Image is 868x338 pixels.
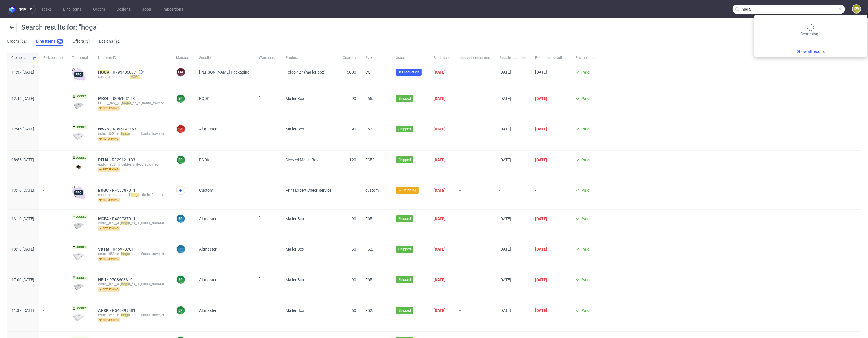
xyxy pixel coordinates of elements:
span: returning [98,226,120,231]
span: [DATE] [499,127,511,131]
span: Line item ID [98,55,167,60]
span: - [459,158,490,174]
span: Altmaster [199,216,217,221]
span: Shipped [398,96,411,101]
a: R459787011 [112,188,137,193]
span: - [43,158,63,174]
span: Stage [396,55,424,60]
span: F65. [365,216,373,221]
span: Mailer Box [286,277,304,282]
div: egdk__fs52__muebles_y_decoracion_edmi_s_l__DFHA [98,162,167,167]
a: R459787011 [112,216,137,221]
a: Line Items36 [36,37,63,46]
img: version_two_editor_data [72,283,86,291]
a: AHXP [98,308,112,313]
span: DFHA [98,158,112,162]
span: returning [98,318,120,322]
a: R459787011 [113,247,137,251]
a: Show all results [757,49,865,54]
span: - [259,214,276,233]
span: F52. [365,308,373,313]
mark: hoga [121,313,129,317]
a: Impositions [159,5,187,14]
span: Altmaster [199,247,217,251]
span: Locked [72,214,88,219]
span: Created at [11,55,30,60]
span: - [43,277,63,294]
span: - [459,70,490,82]
div: ostro__f52__el_ r_de_la_flauta_travesera_s_l__AHXP [98,313,167,317]
figcaption: EP [177,156,185,164]
span: returning [98,106,120,111]
span: 11:37 [DATE] [11,70,34,74]
span: [DATE] [499,158,511,162]
span: Paid [581,158,590,162]
span: Paid [581,127,590,131]
div: 32 [22,39,26,43]
span: 13:10 [DATE] [11,216,34,221]
figcaption: GF [177,125,185,133]
span: [DATE] [434,70,446,74]
span: EGDK [199,158,209,162]
span: [DATE] [434,158,446,162]
span: - [499,188,526,202]
span: [DATE] [535,247,547,251]
a: R540499481 [112,308,137,313]
a: HOGA [98,70,113,74]
span: - [459,188,490,202]
div: custom__custom____ [98,74,167,79]
span: Supplier [199,55,250,60]
span: [DATE] [434,127,446,131]
span: - [259,186,276,202]
span: 17:00 [DATE] [11,277,34,282]
a: Orders [90,5,108,14]
span: [DATE] [499,70,511,74]
figcaption: EP [177,95,185,103]
span: [DATE] [535,277,547,282]
span: Print Expert Check service [286,188,331,193]
span: custom [365,188,379,193]
figcaption: EP [177,245,185,253]
span: [DATE] [499,247,511,251]
mark: hoga [121,221,129,225]
img: data [72,132,86,140]
span: [DATE] [434,216,446,221]
span: - [459,247,490,263]
img: pro-icon.017ec5509f39f3e742e3.png [72,186,86,199]
span: 90 [352,127,356,131]
span: Inbound timestamp [459,55,490,60]
span: - [43,70,63,82]
span: - [43,308,63,324]
a: Designs92 [99,37,121,46]
span: - [459,127,490,143]
img: version_two_editor_data [72,222,86,230]
img: pro-icon.017ec5509f39f3e742e3.png [72,68,86,81]
span: [DATE] [535,216,547,221]
span: - [459,96,490,113]
a: Offers3 [73,37,90,46]
span: Fefco 427 (mailer box) [286,70,325,74]
img: data [72,314,86,322]
span: Altmaster [199,277,217,282]
a: MCFA [98,216,112,221]
span: Paid [581,96,590,101]
span: 90 [352,96,356,101]
span: Mailer Box [286,127,304,131]
figcaption: KW [853,5,861,13]
span: Paid [581,308,590,313]
span: Locked [72,155,88,160]
a: NPII [98,277,109,282]
div: ostro__f65__el_ r_de_la_flauta_travesera_s_l__MCFA [98,221,167,226]
a: VDTM [98,247,113,251]
div: 3 [86,39,88,43]
span: Mailer Box [286,96,304,101]
span: Supplier deadline [499,55,526,60]
span: Sleeved Mailer Box [286,158,319,162]
span: R793486807 [113,70,137,74]
span: Production deadline [535,55,566,60]
span: Thumbnail [72,55,89,60]
span: Size [365,55,387,60]
img: data [72,253,86,260]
